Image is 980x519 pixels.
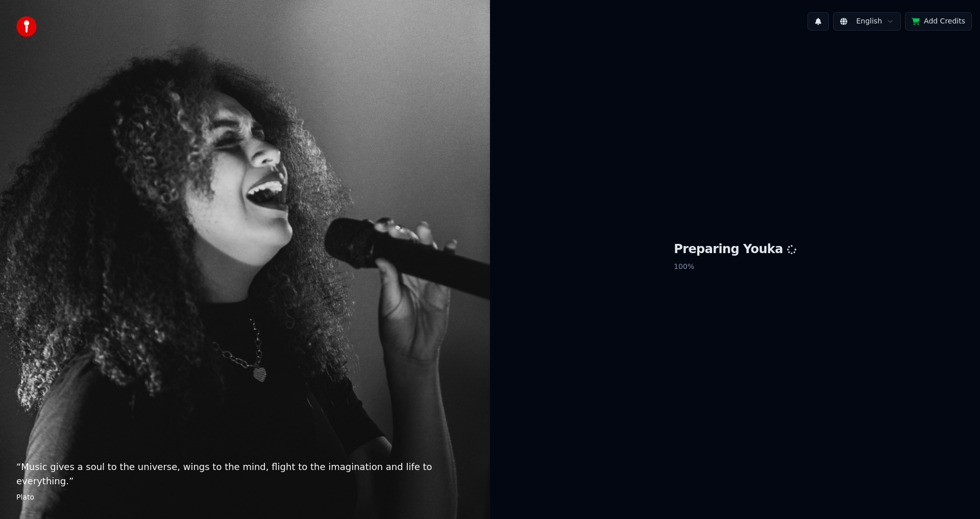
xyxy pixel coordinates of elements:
p: “ Music gives a soul to the universe, wings to the mind, flight to the imagination and life to ev... [16,460,474,488]
footer: Plato [16,492,474,503]
button: Add Credits [905,12,972,31]
img: youka [16,16,37,37]
h1: Preparing Youka [674,241,796,258]
p: 100 % [674,258,796,276]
